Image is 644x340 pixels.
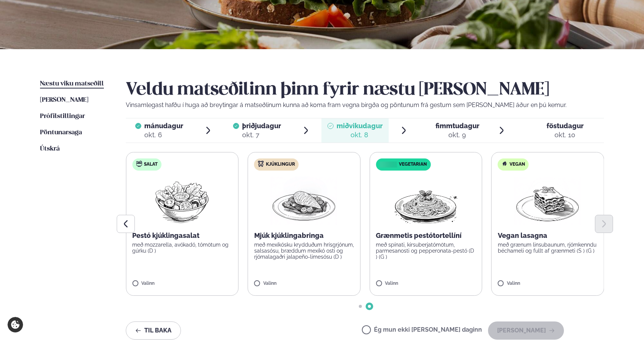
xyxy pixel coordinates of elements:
p: Vinsamlegast hafðu í huga að breytingar á matseðlinum kunna að koma fram vegna birgða og pöntunum... [126,101,604,110]
span: Vegan [510,161,525,168]
p: með mexíkósku krydduðum hrísgrjónum, salsasósu, bræddum mexíkó osti og rjómalagaðri jalapeño-lime... [254,242,354,260]
img: Salad.png [149,177,216,225]
img: Spagetti.png [392,177,459,225]
a: Pöntunarsaga [40,128,82,137]
div: okt. 6 [144,130,183,140]
button: Previous slide [117,215,135,233]
a: Næstu viku matseðill [40,79,104,88]
img: Lasagna.png [514,177,581,225]
span: Vegetarian [399,161,427,168]
img: Vegan.svg [502,161,508,167]
button: Next slide [595,215,613,233]
button: Til baka [126,321,181,340]
span: Næstu viku matseðill [40,81,104,87]
div: okt. 10 [547,130,584,140]
span: miðvikudagur [337,122,383,130]
span: mánudagur [144,122,183,130]
span: Go to slide 1 [359,305,362,308]
a: [PERSON_NAME] [40,96,88,105]
a: Prófílstillingar [40,112,85,121]
span: Prófílstillingar [40,113,85,120]
span: Útskrá [40,146,60,152]
h2: Veldu matseðilinn þinn fyrir næstu [PERSON_NAME] [126,79,604,101]
span: fimmtudagur [436,122,479,130]
div: okt. 7 [242,130,281,140]
span: Go to slide 2 [368,305,371,308]
p: með grænum linsubaunum, rjómkenndu béchameli og fullt af grænmeti (S ) (G ) [498,242,598,254]
span: þriðjudagur [242,122,281,130]
img: Chicken-breast.png [271,177,337,225]
span: Pöntunarsaga [40,129,82,136]
img: chicken.svg [258,161,264,167]
span: Salat [144,161,158,168]
p: Mjúk kjúklingabringa [254,231,354,240]
span: [PERSON_NAME] [40,97,88,103]
img: salad.svg [136,161,142,167]
p: Vegan lasagna [498,231,598,240]
div: okt. 8 [337,130,383,140]
p: með spínati, kirsuberjatómötum, parmesanosti og pepperonata-pestó (D ) (G ) [376,242,476,260]
span: föstudagur [547,122,584,130]
div: okt. 9 [436,130,479,140]
a: Cookie settings [8,317,23,332]
p: Pestó kjúklingasalat [132,231,232,240]
img: icon [378,161,398,168]
p: með mozzarella, avókadó, tómötum og gúrku (D ) [132,242,232,254]
p: Grænmetis pestótortellíní [376,231,476,240]
button: [PERSON_NAME] [488,321,564,340]
a: Útskrá [40,144,60,154]
span: Kjúklingur [266,161,295,168]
